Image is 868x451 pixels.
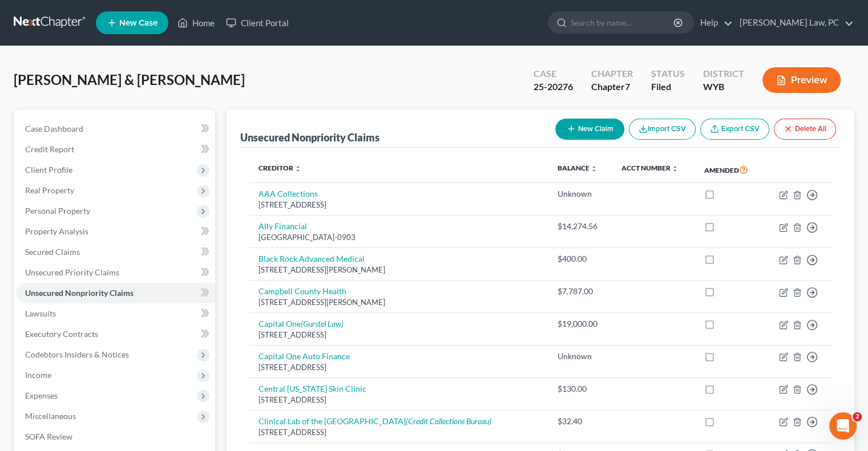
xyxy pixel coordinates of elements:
th: Amended [695,157,764,183]
div: [GEOGRAPHIC_DATA]-0903 [259,232,539,243]
div: WYB [703,80,744,94]
div: [STREET_ADDRESS] [259,395,539,405]
div: [STREET_ADDRESS] [259,362,539,373]
div: Chapter [591,67,633,80]
a: Ally Financial [259,221,307,231]
a: Unsecured Nonpriority Claims [16,283,215,303]
a: Balance unfold_more [558,164,597,172]
button: Import CSV [629,119,696,140]
input: Search by name... [571,12,675,33]
i: (Credit Collections Bureau) [406,416,491,426]
div: $130.00 [558,383,603,395]
div: Unknown [558,188,603,200]
div: [STREET_ADDRESS] [259,200,539,210]
div: [STREET_ADDRESS] [259,427,539,438]
div: [STREET_ADDRESS][PERSON_NAME] [259,265,539,275]
div: [STREET_ADDRESS] [259,330,539,340]
span: Codebtors Insiders & Notices [25,350,129,359]
div: District [703,67,744,80]
span: Property Analysis [25,226,88,236]
span: Income [25,370,51,380]
span: New Case [119,19,158,27]
span: Client Profile [25,165,72,174]
a: Credit Report [16,139,215,160]
span: [PERSON_NAME] & [PERSON_NAME] [14,71,245,88]
a: Lawsuits [16,303,215,324]
div: Unknown [558,351,603,362]
span: Secured Claims [25,247,80,257]
div: 25-20276 [534,80,573,94]
span: Real Property [25,185,74,195]
a: Campbell County Health [259,286,346,296]
div: Status [651,67,685,80]
div: $14,274.56 [558,221,603,232]
a: Help [695,13,733,33]
a: Central [US_STATE] Skin Clinic [259,384,366,393]
span: 2 [853,412,862,421]
div: $400.00 [558,253,603,265]
a: SOFA Review [16,426,215,447]
a: Creditor unfold_more [259,164,301,172]
a: Clinical Lab of the [GEOGRAPHIC_DATA](Credit Collections Bureau) [259,416,491,426]
i: unfold_more [294,165,301,172]
span: Case Dashboard [25,124,83,133]
span: Lawsuits [25,308,56,318]
a: Black Rock Advanced Medical [259,254,365,263]
span: Miscellaneous [25,411,76,421]
a: Capital One Auto Finance [259,351,350,361]
i: unfold_more [591,165,597,172]
span: 7 [625,81,630,92]
button: Preview [762,67,841,93]
i: (Gurstel Law) [301,319,344,328]
div: $7,787.00 [558,286,603,297]
a: Executory Contracts [16,324,215,344]
span: Executory Contracts [25,329,98,339]
div: Case [534,67,573,80]
div: Chapter [591,80,633,94]
span: SOFA Review [25,432,72,441]
span: Expenses [25,391,58,400]
div: $19,000.00 [558,318,603,330]
div: Unsecured Nonpriority Claims [240,131,380,144]
a: Property Analysis [16,221,215,242]
div: $32.40 [558,416,603,427]
a: Export CSV [700,119,769,140]
a: Home [172,13,220,33]
div: [STREET_ADDRESS][PERSON_NAME] [259,297,539,308]
a: Acct Number unfold_more [621,164,679,172]
a: [PERSON_NAME] Law, PC [734,13,854,33]
button: Delete All [774,119,836,140]
a: Secured Claims [16,242,215,262]
iframe: Intercom live chat [829,412,857,440]
span: Unsecured Nonpriority Claims [25,288,134,298]
a: Unsecured Priority Claims [16,262,215,283]
span: Unsecured Priority Claims [25,267,119,277]
a: Case Dashboard [16,119,215,139]
a: Client Portal [220,13,294,33]
div: Filed [651,80,685,94]
a: Capital One(Gurstel Law) [259,319,344,328]
button: New Claim [555,119,624,140]
span: Personal Property [25,206,90,216]
span: Credit Report [25,144,74,154]
a: AAA Collections [259,189,318,198]
i: unfold_more [672,165,679,172]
